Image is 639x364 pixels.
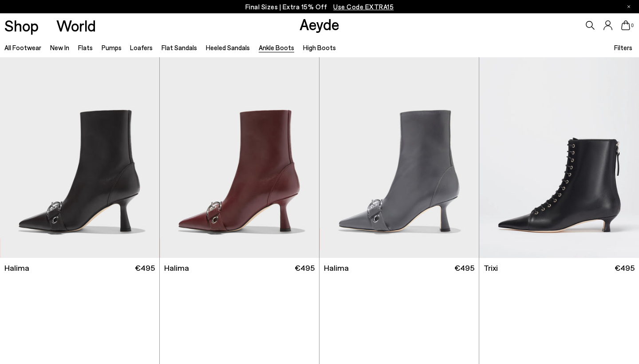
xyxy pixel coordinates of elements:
span: Navigate to /collections/ss25-final-sizes [333,3,394,11]
img: Halima Eyelet Pointed Boots [160,57,319,257]
span: Filters [614,44,632,51]
img: Halima Eyelet Pointed Boots [319,57,479,257]
span: €495 [135,262,155,273]
a: Loafers [130,44,153,51]
a: Flat Sandals [162,44,197,51]
span: Halima [324,262,349,273]
img: Trixi Lace-Up Boots [479,57,639,257]
a: Flats [78,44,93,51]
span: 0 [630,23,635,28]
span: €495 [454,262,474,273]
a: World [56,18,96,33]
a: Shop [4,18,39,33]
a: Pumps [102,44,122,51]
a: Halima €495 [319,258,479,278]
a: 0 [621,20,630,30]
a: High Boots [303,44,336,51]
p: Final Sizes | Extra 15% Off [245,1,394,12]
span: €495 [295,262,315,273]
a: New In [50,44,69,51]
span: €495 [615,262,635,273]
a: All Footwear [4,44,41,51]
span: Halima [164,262,189,273]
a: Aeyde [300,15,339,33]
a: Heeled Sandals [206,44,250,51]
span: Trixi [484,262,498,273]
a: Ankle Boots [259,44,294,51]
span: Halima [4,262,29,273]
a: Trixi €495 [479,258,639,278]
a: Halima €495 [160,258,319,278]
